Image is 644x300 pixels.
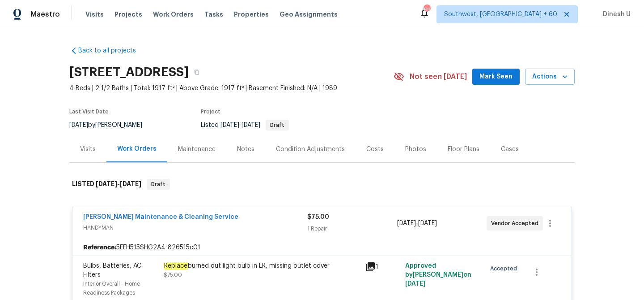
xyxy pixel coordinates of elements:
span: Last Visit Date [69,109,109,114]
span: [DATE] [418,220,437,226]
a: [PERSON_NAME] Maintenance & Cleaning Service [83,214,238,220]
span: HANDYMAN [83,223,307,232]
span: Accepted [490,264,521,273]
span: [DATE] [397,220,416,226]
div: 5EFH515SHG2A4-826515c01 [72,239,572,256]
div: by [PERSON_NAME] [69,120,153,130]
span: Not seen [DATE] [410,72,467,81]
span: Draft [267,122,288,128]
span: Southwest, [GEOGRAPHIC_DATA] + 60 [444,10,557,19]
div: burned out light bulb in LR, missing outlet cover [164,261,360,270]
em: Replace [164,262,188,270]
a: Back to all projects [69,46,155,55]
div: Work Orders [117,144,157,153]
span: Geo Assignments [280,10,338,19]
span: Projects [114,10,142,19]
button: Mark Seen [472,69,520,85]
span: $75.00 [307,214,329,220]
span: Mark Seen [479,71,513,83]
span: [DATE] [96,181,117,187]
span: Interior Overall - Home Readiness Packages [83,281,140,296]
div: Notes [237,145,254,154]
div: Photos [405,145,426,154]
span: [DATE] [241,122,260,128]
div: 695 [424,5,430,14]
div: Maintenance [178,145,216,154]
span: 4 Beds | 2 1/2 Baths | Total: 1917 ft² | Above Grade: 1917 ft² | Basement Finished: N/A | 1989 [69,84,394,93]
span: Properties [234,10,269,19]
div: Floor Plans [448,145,479,154]
span: Maestro [30,10,60,19]
span: Bulbs, Batteries, AC Filters [83,263,141,278]
div: LISTED [DATE]-[DATE]Draft [69,170,575,199]
div: 1 [365,261,400,272]
span: Approved by [PERSON_NAME] on [405,263,471,287]
button: Actions [525,69,575,85]
span: Visits [85,10,104,19]
span: $75.00 [164,272,182,278]
div: Cases [501,145,519,154]
h2: [STREET_ADDRESS] [69,68,189,77]
span: Tasks [204,11,223,17]
span: Project [201,109,220,114]
span: Work Orders [153,10,194,19]
span: [DATE] [405,281,425,287]
h6: LISTED [72,179,141,190]
span: - [220,122,260,128]
div: Visits [80,145,96,154]
div: 1 Repair [307,224,397,233]
span: [DATE] [220,122,239,128]
span: Dinesh U [599,10,631,19]
span: Vendor Accepted [491,219,542,228]
span: Draft [148,180,169,189]
span: Actions [532,71,568,83]
span: - [397,219,437,228]
span: [DATE] [120,181,141,187]
div: Costs [366,145,384,154]
span: - [96,181,141,187]
span: Listed [201,122,289,128]
div: Condition Adjustments [276,145,345,154]
b: Reference: [83,243,116,252]
button: Copy Address [189,64,205,80]
span: [DATE] [69,122,88,128]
